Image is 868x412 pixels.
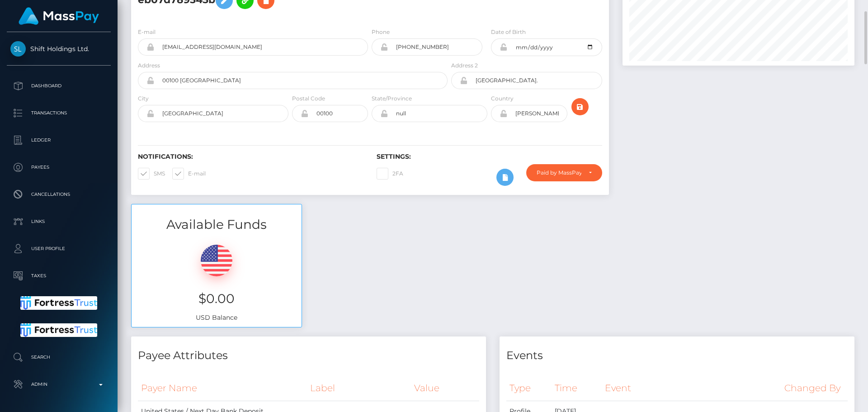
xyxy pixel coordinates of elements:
a: Search [7,346,111,369]
button: Paid by MassPay [526,164,602,181]
a: User Profile [7,237,111,260]
a: Ledger [7,129,111,152]
h6: Notifications: [138,153,363,161]
h3: $0.00 [138,290,295,308]
p: Ledger [10,133,107,147]
span: Shift Holdings Ltd. [7,45,111,53]
h4: Payee Attributes [138,348,479,364]
a: Transactions [7,102,111,124]
label: State/Province [372,95,412,103]
img: Shift Holdings Ltd. [10,41,26,57]
h3: Available Funds [132,216,302,233]
img: MassPay Logo [19,7,99,25]
img: Fortress Trust [20,296,98,310]
p: Dashboard [10,79,107,93]
div: USD Balance [132,233,302,327]
a: Payees [7,156,111,179]
label: Country [491,95,514,103]
div: Paid by MassPay [537,169,581,176]
label: Phone [372,28,390,36]
img: Fortress Trust [20,323,98,337]
label: E-mail [138,28,156,36]
a: Admin [7,373,111,396]
p: Admin [10,378,107,391]
th: Label [307,376,411,401]
label: City [138,95,149,103]
label: 2FA [377,168,403,180]
th: Value [411,376,479,401]
th: Changed By [781,376,848,401]
th: Time [552,376,602,401]
th: Payer Name [138,376,307,401]
label: Postal Code [292,95,325,103]
label: SMS [138,168,165,180]
label: Date of Birth [491,28,526,36]
th: Event [602,376,781,401]
a: Taxes [7,265,111,287]
p: Cancellations [10,188,107,201]
p: Transactions [10,106,107,120]
a: Dashboard [7,75,111,97]
label: Address [138,62,160,70]
label: E-mail [172,168,206,180]
label: Address 2 [451,62,478,70]
h6: Settings: [377,153,602,161]
a: Cancellations [7,183,111,206]
img: USD.png [201,245,232,276]
h4: Events [506,348,848,364]
th: Type [506,376,552,401]
p: User Profile [10,242,107,256]
a: Links [7,210,111,233]
p: Search [10,350,107,364]
p: Taxes [10,269,107,283]
p: Payees [10,161,107,174]
p: Links [10,215,107,228]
